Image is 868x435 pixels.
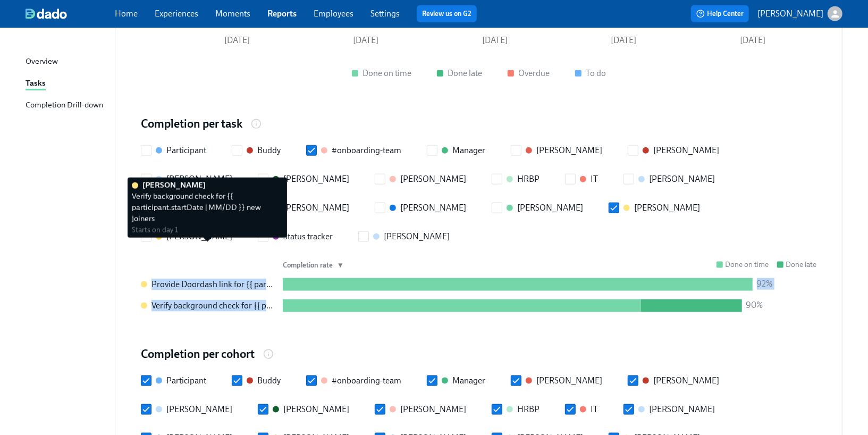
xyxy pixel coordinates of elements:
[452,145,485,156] div: Manager
[591,173,598,185] div: IT
[400,404,466,415] div: [PERSON_NAME]
[363,68,411,79] div: Done on time
[166,145,206,156] div: Participant
[257,375,281,387] div: Buddy
[151,300,274,312] div: Verify background check for {{ participant.startDate | MM/DD }} new joiners
[517,404,540,415] div: HRBP
[141,116,242,132] h4: Completion per task
[482,35,508,45] tspan: [DATE]
[141,346,255,362] h4: Completion per cohort
[448,68,482,79] div: Done late
[115,9,138,19] a: Home
[518,68,550,79] div: Overdue
[757,6,842,21] button: [PERSON_NAME]
[166,173,232,185] div: [PERSON_NAME]
[166,231,232,242] div: [PERSON_NAME]
[283,202,349,214] div: [PERSON_NAME]
[151,279,274,290] div: Provide Doordash link for {{ participant.startDate | MM/DD }} new joiners
[653,375,719,387] div: [PERSON_NAME]
[26,9,67,19] img: dado
[384,231,450,242] div: [PERSON_NAME]
[251,119,262,129] svg: The rate at which tasks were completed, excluding Upcoming and Skipped tasks
[536,145,602,156] div: [PERSON_NAME]
[452,375,485,387] div: Manager
[417,5,477,22] button: Review us on G2
[536,375,602,387] div: [PERSON_NAME]
[740,35,765,45] tspan: [DATE]
[166,404,232,415] div: [PERSON_NAME]
[400,173,466,185] div: [PERSON_NAME]
[267,9,297,19] a: Reports
[283,261,344,269] button: Completion rate▼
[157,19,162,29] tspan: 0
[155,9,198,19] a: Experiences
[653,145,719,156] div: [PERSON_NAME]
[586,68,606,79] div: To do
[263,349,274,359] svg: The rate at which tasks were completed for each cohort, excluding Upcoming and Skipped tasks
[283,404,349,415] div: [PERSON_NAME]
[757,278,773,291] span: 92%
[649,404,715,415] div: [PERSON_NAME]
[757,8,823,20] p: [PERSON_NAME]
[26,99,103,112] div: Completion Drill-down
[634,202,700,214] div: [PERSON_NAME]
[611,35,636,45] tspan: [DATE]
[353,35,379,45] tspan: [DATE]
[422,9,471,19] a: Review us on G2
[332,145,401,156] div: #onboarding-team
[283,261,333,269] div: Completion rate
[400,202,466,214] div: [PERSON_NAME]
[26,77,46,90] div: Tasks
[283,173,349,185] div: [PERSON_NAME]
[166,202,232,214] div: [PERSON_NAME]
[696,9,744,19] span: Help Center
[517,202,583,214] div: [PERSON_NAME]
[283,231,333,242] div: Status tracker
[649,173,715,185] div: [PERSON_NAME]
[26,9,115,19] a: dado
[215,9,250,19] a: Moments
[370,9,400,19] a: Settings
[591,404,598,415] div: IT
[26,77,106,90] a: Tasks
[166,375,206,387] div: Participant
[725,260,769,270] div: Done on time
[224,35,250,45] tspan: [DATE]
[314,9,353,19] a: Employees
[746,299,763,312] span: 90%
[26,99,106,112] a: Completion Drill-down
[786,260,816,270] div: Done late
[26,55,106,69] a: Overview
[337,261,344,269] div: ▼
[26,55,58,69] div: Overview
[332,375,401,387] div: #onboarding-team
[257,145,281,156] div: Buddy
[691,5,749,22] button: Help Center
[517,173,540,185] div: HRBP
